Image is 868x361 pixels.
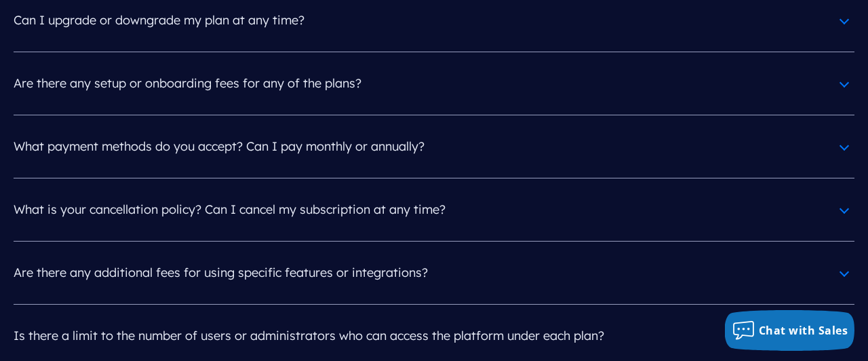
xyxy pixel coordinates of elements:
span: Chat with Sales [759,323,848,338]
h4: What is your cancellation policy? Can I cancel my subscription at any time? [14,192,854,227]
h4: What payment methods do you accept? Can I pay monthly or annually? [14,129,854,164]
button: Chat with Sales [725,310,855,351]
h4: Is there a limit to the number of users or administrators who can access the platform under each ... [14,318,854,354]
h4: Are there any setup or onboarding fees for any of the plans? [14,66,854,101]
h4: Are there any additional fees for using specific features or integrations? [14,255,854,290]
h4: Can I upgrade or downgrade my plan at any time? [14,3,854,38]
